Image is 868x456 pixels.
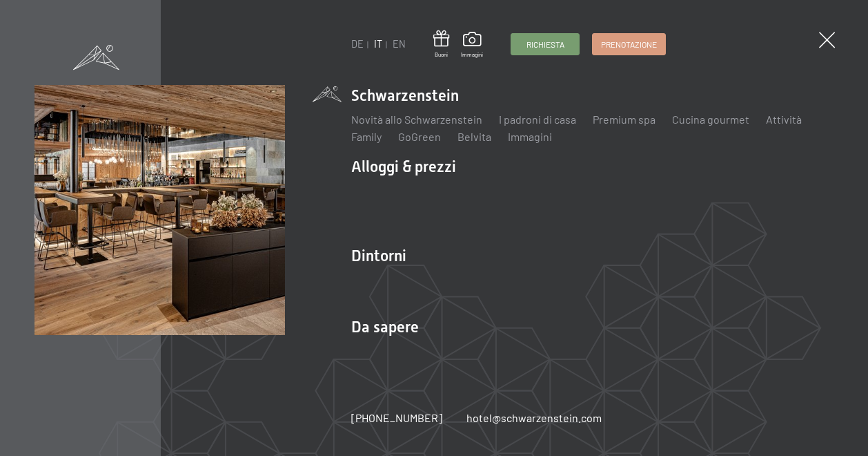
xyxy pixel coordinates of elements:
[351,130,382,143] a: Family
[461,32,483,58] a: Immagini
[766,113,802,126] a: Attività
[374,38,382,50] a: IT
[526,39,564,50] span: Richiesta
[499,113,576,126] a: I padroni di casa
[672,113,749,126] a: Cucina gourmet
[593,34,665,55] a: Prenotazione
[398,130,441,143] a: GoGreen
[601,39,657,50] span: Prenotazione
[351,38,364,50] a: DE
[508,130,552,143] a: Immagini
[433,51,449,59] span: Buoni
[593,113,655,126] a: Premium spa
[461,51,483,59] span: Immagini
[351,113,482,126] a: Novità allo Schwarzenstein
[511,34,579,55] a: Richiesta
[393,38,406,50] a: EN
[351,410,442,426] a: [PHONE_NUMBER]
[433,30,449,59] a: Buoni
[466,410,602,426] a: hotel@schwarzenstein.com
[457,130,491,143] a: Belvita
[351,411,442,424] span: [PHONE_NUMBER]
